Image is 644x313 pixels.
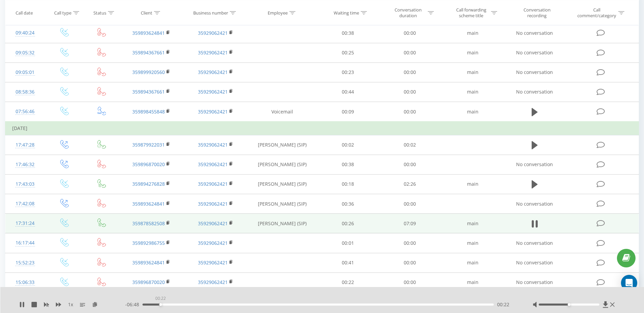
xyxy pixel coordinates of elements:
td: [PERSON_NAME] (SIP) [248,174,317,194]
td: 00:25 [317,43,379,62]
td: 00:44 [317,82,379,102]
div: 07:56:46 [12,105,38,118]
td: 00:00 [379,233,441,253]
div: Call comment/category [577,7,617,19]
td: 00:41 [317,253,379,272]
span: No conversation [516,88,553,95]
span: No conversation [516,161,553,167]
a: 35929062421 [198,279,228,285]
td: main [441,253,505,272]
td: 00:18 [317,174,379,194]
td: 00:00 [379,253,441,272]
div: 17:42:08 [12,197,38,210]
td: 00:00 [379,23,441,43]
a: 35929062421 [198,240,228,246]
td: main [441,82,505,102]
td: 00:02 [317,135,379,155]
a: 359896870020 [132,161,165,167]
div: Client [141,10,152,16]
td: 00:38 [317,23,379,43]
div: Open Intercom Messenger [621,275,637,291]
span: No conversation [516,279,553,285]
td: 00:02 [379,135,441,155]
td: 00:00 [379,102,441,122]
span: No conversation [516,49,553,56]
a: 35929062421 [198,49,228,56]
a: 35929062421 [198,161,228,167]
div: Business number [193,10,228,16]
td: 00:22 [317,272,379,292]
a: 359899920560 [132,69,165,75]
a: 359893624841 [132,259,165,266]
div: 15:06:33 [12,276,38,289]
span: 00:22 [497,301,509,308]
span: No conversation [516,259,553,266]
div: Call date [16,10,33,16]
div: Waiting time [334,10,359,16]
td: 00:00 [379,62,441,82]
td: 00:09 [317,102,379,122]
td: 00:00 [379,82,441,102]
div: Call forwarding scheme title [453,7,489,19]
div: Conversation recording [515,7,559,19]
a: 35929062421 [198,259,228,266]
a: 35929062421 [198,30,228,36]
a: 35929062421 [198,201,228,207]
a: 359894276828 [132,181,165,187]
a: 359898455848 [132,108,165,115]
div: 08:58:36 [12,85,38,99]
a: 35929062421 [198,69,228,75]
div: Conversation duration [390,7,426,19]
td: 00:01 [317,233,379,253]
span: No conversation [516,240,553,246]
div: 09:05:01 [12,66,38,79]
div: 17:31:24 [12,217,38,230]
td: 07:09 [379,214,441,233]
a: 359894367661 [132,88,165,95]
td: 00:26 [317,214,379,233]
td: [DATE] [5,122,639,135]
a: 35929062421 [198,88,228,95]
div: Accessibility label [568,303,570,306]
div: 17:43:03 [12,178,38,191]
div: Employee [268,10,288,16]
td: 00:36 [317,194,379,214]
td: main [441,62,505,82]
td: 00:23 [317,62,379,82]
span: No conversation [516,69,553,75]
td: main [441,233,505,253]
a: 359894367661 [132,49,165,56]
td: 02:26 [379,174,441,194]
a: 35929062421 [198,108,228,115]
td: main [441,43,505,62]
span: No conversation [516,30,553,36]
a: 35929062421 [198,181,228,187]
div: 00:22 [154,294,167,303]
td: main [441,102,505,122]
td: [PERSON_NAME] (SIP) [248,214,317,233]
div: 09:40:24 [12,26,38,40]
a: 359896870020 [132,279,165,285]
td: main [441,23,505,43]
td: 00:38 [317,155,379,174]
td: [PERSON_NAME] (SIP) [248,155,317,174]
div: 15:52:23 [12,256,38,269]
td: main [441,272,505,292]
td: 00:00 [379,272,441,292]
a: 35929062421 [198,141,228,148]
div: Accessibility label [159,303,162,306]
div: 17:46:32 [12,158,38,171]
a: 359879922031 [132,141,165,148]
div: Status [93,10,106,16]
td: Voicemail [248,102,317,122]
a: 35929062421 [198,220,228,227]
a: 359892986755 [132,240,165,246]
td: [PERSON_NAME] (SIP) [248,135,317,155]
td: 00:00 [379,194,441,214]
div: 17:47:28 [12,138,38,152]
a: 359893624841 [132,201,165,207]
div: 16:17:44 [12,236,38,250]
td: main [441,214,505,233]
span: 1 x [68,301,73,308]
a: 359893624841 [132,30,165,36]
